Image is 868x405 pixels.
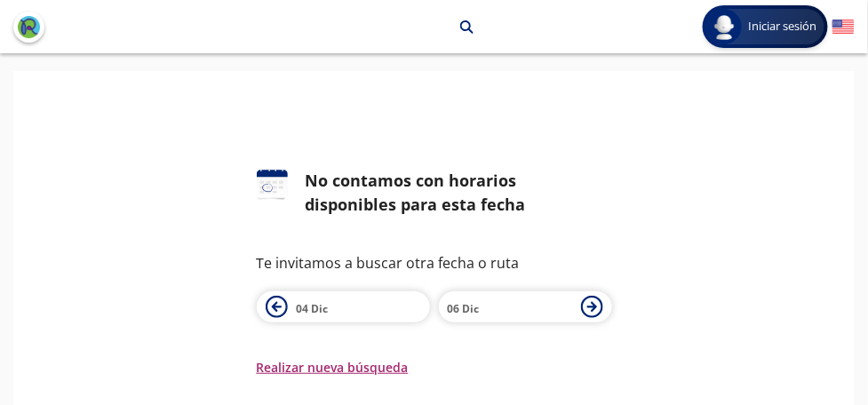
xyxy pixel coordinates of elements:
[257,291,430,322] button: 04 Dic
[257,252,612,274] p: Te invitamos a buscar otra fecha o ruta
[13,12,44,43] button: back
[439,291,612,322] button: 06 Dic
[448,301,480,316] span: 06 Dic
[418,18,447,36] p: Silao
[257,358,409,377] button: Realizar nueva búsqueda
[832,16,855,38] button: English
[306,169,612,217] div: No contamos con horarios disponibles para esta fecha
[742,18,824,36] span: Iniciar sesión
[269,18,395,36] p: [GEOGRAPHIC_DATA]
[297,301,329,316] span: 04 Dic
